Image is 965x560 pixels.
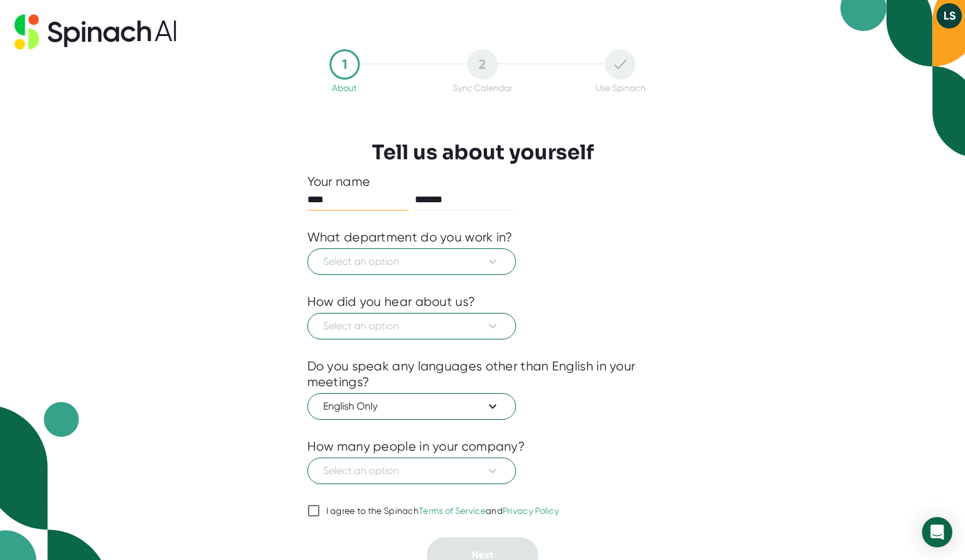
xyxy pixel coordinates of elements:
[307,358,658,390] div: Do you speak any languages other than English in your meetings?
[307,294,476,310] div: How did you hear about us?
[326,506,560,517] div: I agree to the Spinach and
[937,3,962,28] button: LS
[323,399,500,414] span: English Only
[307,458,516,484] button: Select an option
[453,83,512,93] div: Sync Calendar
[307,174,658,190] div: Your name
[419,506,486,516] a: Terms of Service
[307,248,516,275] button: Select an option
[307,313,516,339] button: Select an option
[323,319,500,334] span: Select an option
[467,49,498,80] div: 2
[332,83,357,93] div: About
[329,49,360,80] div: 1
[307,229,513,245] div: What department do you work in?
[323,254,500,269] span: Select an option
[307,439,526,454] div: How many people in your company?
[307,393,516,420] button: English Only
[922,517,952,547] div: Open Intercom Messenger
[596,83,646,93] div: Use Spinach
[503,506,559,516] a: Privacy Policy
[323,463,500,478] span: Select an option
[372,140,594,164] h3: Tell us about yourself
